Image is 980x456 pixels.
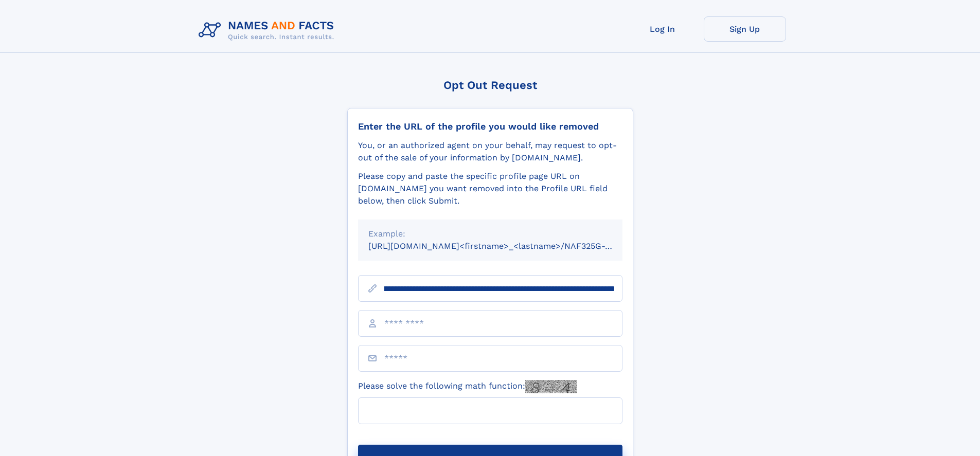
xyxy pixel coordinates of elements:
[368,228,612,240] div: Example:
[194,16,343,44] img: Logo Names and Facts
[368,241,642,251] small: [URL][DOMAIN_NAME]<firstname>_<lastname>/NAF325G-xxxxxxxx
[358,380,577,393] label: Please solve the following math function:
[704,16,786,42] a: Sign Up
[358,170,622,207] div: Please copy and paste the specific profile page URL on [DOMAIN_NAME] you want removed into the Pr...
[621,16,704,42] a: Log In
[358,121,622,132] div: Enter the URL of the profile you would like removed
[347,79,633,92] div: Opt Out Request
[358,139,622,164] div: You, or an authorized agent on your behalf, may request to opt-out of the sale of your informatio...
